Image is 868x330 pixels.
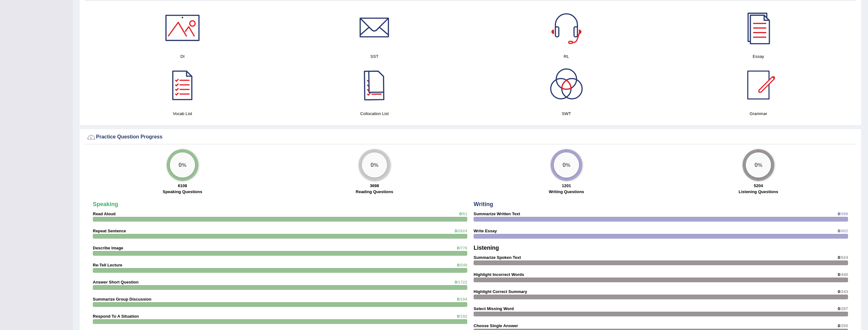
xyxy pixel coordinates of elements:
[840,289,848,294] span: /243
[838,323,840,328] span: 0
[459,314,467,319] span: /192
[459,263,467,267] span: /549
[93,201,118,207] strong: Speaking
[93,263,122,267] strong: Re-Tell Lecture
[93,314,139,319] strong: Respond To A Situation
[474,53,659,60] h4: RL
[86,132,854,142] div: Practice Question Progress
[755,162,758,168] big: 0
[178,183,187,188] strong: 6108
[549,189,584,195] label: Writing Questions
[838,289,840,294] span: 0
[282,110,467,117] h4: Collocation List
[459,246,467,250] span: /776
[455,229,457,233] span: 0
[457,297,459,302] span: 0
[838,211,840,216] span: 0
[474,289,527,294] strong: Highlight Correct Summary
[840,211,848,216] span: /599
[474,272,524,277] strong: Highlight Incorrect Words
[666,110,851,117] h4: Grammar
[90,53,275,60] h4: DI
[840,229,848,233] span: /602
[457,229,467,233] span: /2624
[370,183,379,188] strong: 3698
[371,162,374,168] big: 0
[282,53,467,60] h4: SST
[739,189,778,195] label: Listening Questions
[457,246,459,250] span: 0
[840,272,848,277] span: /440
[362,152,387,178] div: %
[474,211,520,216] strong: Summarize Written Text
[838,306,840,311] span: 0
[93,211,116,216] strong: Read Aloud
[754,183,763,188] strong: 5204
[563,162,566,168] big: 0
[746,152,771,178] div: %
[840,255,848,260] span: /524
[457,263,459,267] span: 0
[838,229,840,233] span: 0
[457,314,459,319] span: 0
[474,201,493,207] strong: Writing
[554,152,579,178] div: %
[838,255,840,260] span: 0
[840,323,848,328] span: /250
[356,189,393,195] label: Reading Questions
[455,280,457,284] span: 0
[170,152,195,178] div: %
[90,110,275,117] h4: Vocab List
[474,306,514,311] strong: Select Missing Word
[93,280,138,284] strong: Answer Short Question
[838,272,840,277] span: 0
[666,53,851,60] h4: Essay
[93,246,123,250] strong: Describe Image
[840,306,848,311] span: /287
[457,280,467,284] span: /1722
[474,229,497,233] strong: Write Essay
[462,211,467,216] span: /51
[163,189,202,195] label: Speaking Questions
[474,255,521,260] strong: Summarize Spoken Text
[474,323,518,328] strong: Choose Single Answer
[459,297,467,302] span: /194
[562,183,571,188] strong: 1201
[474,110,659,117] h4: SWT
[93,229,126,233] strong: Repeat Sentence
[93,297,151,302] strong: Summarize Group Discussion
[179,162,182,168] big: 0
[474,245,499,251] strong: Listening
[459,211,462,216] span: 0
